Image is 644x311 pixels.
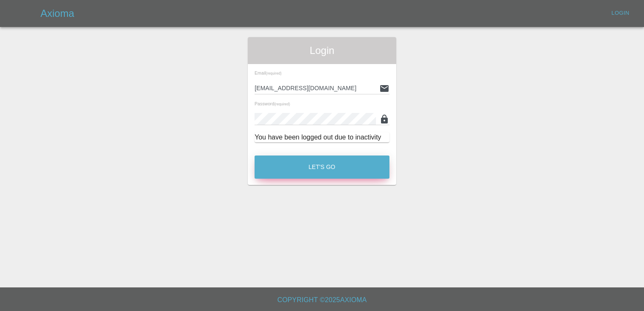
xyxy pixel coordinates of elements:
[255,155,389,179] button: Let's Go
[7,294,637,306] h6: Copyright © 2025 Axioma
[255,132,389,142] div: You have been logged out due to inactivity
[255,44,389,57] span: Login
[40,7,74,20] h5: Axioma
[274,102,290,106] small: (required)
[255,70,282,75] span: Email
[255,101,290,106] span: Password
[266,72,282,75] small: (required)
[607,7,634,20] a: Login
